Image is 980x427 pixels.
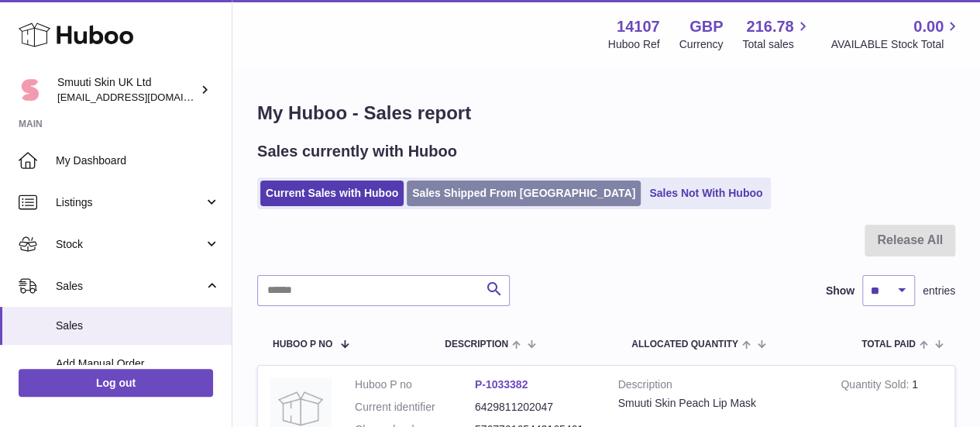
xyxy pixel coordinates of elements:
a: 0.00 AVAILABLE Stock Total [830,16,961,52]
strong: Description [618,377,818,396]
span: Description [445,339,508,350]
span: Total sales [742,37,811,52]
div: Huboo Ref [608,37,660,52]
strong: GBP [689,16,723,37]
span: Add Manual Order [56,356,220,371]
dt: Current identifier [355,400,475,415]
label: Show [826,284,854,298]
span: Total paid [861,339,916,350]
h2: Sales currently with Huboo [257,141,457,162]
a: P-1033382 [475,378,528,391]
span: Sales [56,279,204,294]
div: Smuuti Skin Peach Lip Mask [618,396,818,411]
span: entries [923,284,955,298]
span: Stock [56,237,204,252]
span: 0.00 [913,16,944,37]
strong: Quantity Sold [841,378,912,394]
strong: 14107 [617,16,660,37]
span: ALLOCATED Quantity [631,339,738,350]
div: Smuuti Skin UK Ltd [57,75,197,105]
a: Log out [19,369,213,397]
dt: Huboo P no [355,377,475,392]
div: Currency [679,37,724,52]
img: internalAdmin-14107@internal.huboo.com [19,78,42,102]
h1: My Huboo - Sales report [257,101,955,126]
span: 216.78 [746,16,793,37]
span: Listings [56,195,204,210]
span: Huboo P no [273,339,332,350]
span: My Dashboard [56,153,220,168]
span: Sales [56,319,220,333]
span: [EMAIL_ADDRESS][DOMAIN_NAME] [57,91,228,103]
span: AVAILABLE Stock Total [830,37,961,52]
a: Current Sales with Huboo [260,181,404,206]
dd: 6429811202047 [475,400,595,415]
a: Sales Shipped From [GEOGRAPHIC_DATA] [407,181,641,206]
a: 216.78 Total sales [742,16,811,52]
a: Sales Not With Huboo [644,181,768,206]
